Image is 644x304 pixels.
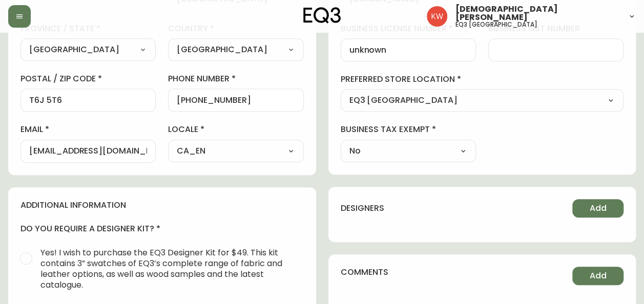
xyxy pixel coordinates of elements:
[168,124,303,135] label: locale
[572,267,624,285] button: Add
[455,21,537,28] h5: eq3 [GEOGRAPHIC_DATA]
[20,200,304,211] h4: additional information
[341,267,388,278] h4: comments
[40,247,296,290] span: Yes! I wish to purchase the EQ3 Designer Kit for $49. This kit contains 3” swatches of EQ3’s comp...
[20,223,304,234] h4: do you require a designer kit?
[20,124,156,135] label: email
[303,7,341,24] img: logo
[20,73,156,84] label: postal / zip code
[341,74,624,85] label: preferred store location
[590,270,607,281] span: Add
[168,73,303,84] label: phone number
[590,203,607,214] span: Add
[341,203,384,214] h4: designers
[455,5,619,21] span: [DEMOGRAPHIC_DATA][PERSON_NAME]
[341,124,476,135] label: business tax exempt
[427,6,447,27] img: f33162b67396b0982c40ce2a87247151
[572,199,624,218] button: Add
